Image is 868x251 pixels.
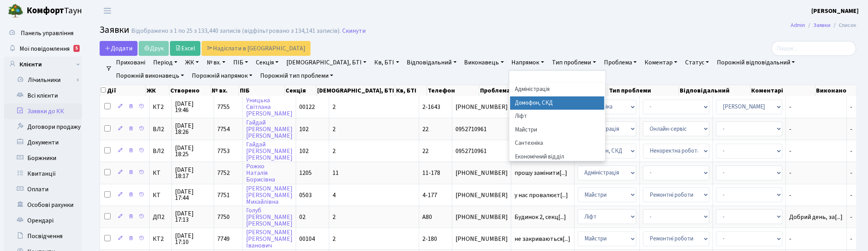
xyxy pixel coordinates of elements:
span: [DATE] 18:25 [175,145,211,157]
span: - [789,104,843,110]
a: № вх. [204,56,229,69]
a: РожкоНаталіяБорисівна [246,162,275,184]
th: ЖК [146,85,170,96]
a: Договори продажу [4,119,82,135]
a: Мої повідомлення5 [4,41,82,57]
span: 0952710961 [455,126,508,132]
span: 2-180 [422,235,437,243]
a: Excel [170,41,200,56]
th: № вх. [211,85,239,96]
a: ПІБ [230,56,251,69]
a: Голуб[PERSON_NAME][PERSON_NAME] [246,206,293,228]
span: - [850,191,852,199]
a: Період [150,56,180,69]
a: [PERSON_NAME] [811,6,859,16]
span: - [789,148,843,154]
a: Кв, БТІ [371,56,402,69]
th: Кв, БТІ [395,85,427,96]
span: - [789,170,843,176]
span: 102 [299,125,309,134]
span: 2 [332,235,336,243]
a: Відповідальний [404,56,460,69]
button: Переключити навігацію [98,4,117,17]
span: [PHONE_NUMBER] [455,236,508,242]
span: 1205 [299,169,312,177]
span: 7753 [217,147,230,155]
span: А80 [422,213,432,221]
a: [PERSON_NAME][PERSON_NAME]Іванович [246,228,293,250]
span: 0952710961 [455,148,508,154]
span: 2 [332,125,336,134]
th: Виконано [816,85,857,96]
a: Панель управління [4,25,82,41]
span: 4 [332,191,336,199]
a: [PERSON_NAME][PERSON_NAME]Михайлівна [246,184,293,206]
a: Квитанції [4,166,82,182]
div: Відображено з 1 по 25 з 133,440 записів (відфільтровано з 134,141 записів). [131,27,341,35]
th: Дії [100,85,146,96]
span: 7754 [217,125,230,134]
div: 5 [73,45,80,52]
span: ВЛ2 [153,126,168,132]
nav: breadcrumb [779,17,868,34]
a: Admin [791,21,805,29]
a: Всі клієнти [4,88,82,103]
span: 2-1643 [422,103,440,111]
span: 7751 [217,191,230,199]
a: Посвідчення [4,228,82,244]
span: КТ [153,170,168,176]
a: Порожній напрямок [189,69,255,82]
span: ВЛ2 [153,148,168,154]
a: Порожній відповідальний [714,56,798,69]
span: прошу замінити[...] [514,169,567,177]
a: Тип проблеми [549,56,599,69]
li: Домофон, СКД [510,96,605,110]
span: [DATE] 18:26 [175,123,211,135]
span: - [850,235,852,243]
span: - [789,192,843,198]
span: [DATE] 17:10 [175,233,211,245]
li: Майстри [510,123,605,137]
span: [PHONE_NUMBER] [455,192,508,198]
a: Боржники [4,150,82,166]
span: 22 [422,147,429,155]
a: Порожній виконавець [113,69,187,82]
a: Статус [682,56,712,69]
a: Особові рахунки [4,197,82,213]
a: Коментар [641,56,680,69]
a: Гайдай[PERSON_NAME][PERSON_NAME] [246,118,293,140]
span: Панель управління [21,29,73,37]
th: Проблема [479,85,546,96]
a: Клієнти [4,57,82,72]
span: Заявки [100,23,129,37]
img: logo.png [8,3,23,19]
li: Економічний відділ [510,150,605,164]
span: 0503 [299,191,312,199]
span: 102 [299,147,309,155]
span: 7755 [217,103,230,111]
a: Орендарі [4,213,82,228]
span: - [850,169,852,177]
th: Коментарі [751,85,816,96]
a: Заявки [813,21,830,29]
span: 22 [422,125,429,134]
span: [PHONE_NUMBER] [455,214,508,220]
span: [DATE] 18:17 [175,167,211,179]
span: [PHONE_NUMBER] [455,170,508,176]
span: - [850,213,852,221]
span: 2 [332,103,336,111]
a: Гайдай[PERSON_NAME][PERSON_NAME] [246,140,293,162]
th: Секція [285,85,316,96]
a: Секція [253,56,282,69]
span: Добрий день, за[...] [789,213,843,221]
span: КТ [153,192,168,198]
span: Таун [27,4,82,18]
span: 00104 [299,235,315,243]
a: Порожній тип проблеми [257,69,336,82]
span: не закриваються[...] [514,235,570,243]
span: [DATE] 17:44 [175,189,211,201]
span: 7749 [217,235,230,243]
li: Список [830,21,856,30]
span: [DATE] 17:13 [175,210,211,223]
a: Проблема [601,56,640,69]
